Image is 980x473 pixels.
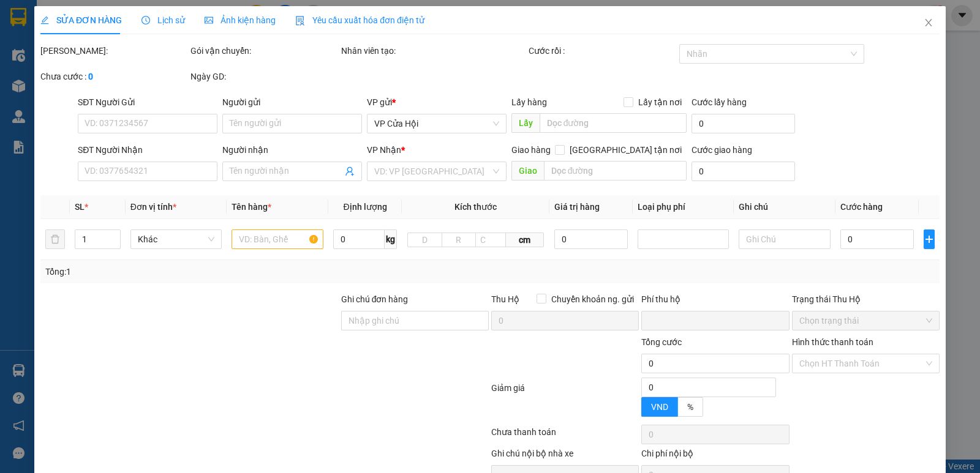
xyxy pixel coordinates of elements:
[529,44,676,58] div: Cước rồi :
[341,44,527,58] div: Nhân viên tạo:
[205,15,276,25] span: Ảnh kiện hàng
[40,44,188,58] div: [PERSON_NAME]:
[205,16,213,24] span: picture
[78,143,217,157] div: SĐT Người Nhận
[45,265,379,278] div: Tổng: 1
[511,97,547,107] span: Lấy hàng
[641,337,682,347] span: Tổng cước
[544,161,687,181] input: Dọc đường
[506,233,544,247] span: cm
[692,162,795,181] input: Cước giao hàng
[565,143,687,157] span: [GEOGRAPHIC_DATA] tận nơi
[385,229,397,249] span: kg
[491,294,519,304] span: Thu Hộ
[799,311,932,330] span: Chọn trạng thái
[454,202,497,212] span: Kích thước
[190,70,338,83] div: Ngày GD:
[734,195,835,219] th: Ghi chú
[45,229,65,249] button: delete
[633,195,734,219] th: Loại phụ phí
[138,230,215,248] span: Khác
[641,292,789,311] div: Phí thu hộ
[490,425,640,447] div: Chưa thanh toán
[341,311,489,330] input: Ghi chú đơn hàng
[692,145,752,155] label: Cước giao hàng
[367,145,401,155] span: VP Nhận
[40,15,122,25] span: SỬA ĐƠN HÀNG
[692,97,747,107] label: Cước lấy hàng
[295,15,424,25] span: Yêu cầu xuất hóa đơn điện tử
[222,143,362,157] div: Người nhận
[374,114,499,133] span: VP Cửa Hội
[344,202,387,212] span: Định lượng
[840,202,883,212] span: Cước hàng
[222,95,362,109] div: Người gửi
[511,161,544,181] span: Giao
[295,16,305,26] img: icon
[190,44,338,58] div: Gói vận chuyển:
[739,229,831,249] input: Ghi Chú
[511,113,540,133] span: Lấy
[78,95,217,109] div: SĐT Người Gửi
[341,294,409,304] label: Ghi chú đơn hàng
[367,95,507,109] div: VP gửi
[511,145,551,155] span: Giao hàng
[345,166,355,176] span: user-add
[651,402,668,412] span: VND
[490,381,640,422] div: Giảm giá
[407,233,442,247] input: D
[687,402,693,412] span: %
[554,202,600,212] span: Giá trị hàng
[232,229,323,249] input: VD: Bàn, Ghế
[540,113,687,133] input: Dọc đường
[641,447,789,465] div: Chi phí nội bộ
[75,202,85,212] span: SL
[924,18,933,28] span: close
[911,6,946,40] button: Close
[633,95,687,109] span: Lấy tận nơi
[442,233,476,247] input: R
[475,233,507,247] input: C
[924,234,934,244] span: plus
[141,16,150,24] span: clock-circle
[792,337,873,347] label: Hình thức thanh toán
[40,70,188,83] div: Chưa cước :
[88,72,93,81] b: 0
[40,16,49,24] span: edit
[491,447,639,465] div: Ghi chú nội bộ nhà xe
[792,292,940,306] div: Trạng thái Thu Hộ
[130,202,176,212] span: Đơn vị tính
[232,202,271,212] span: Tên hàng
[546,292,639,306] span: Chuyển khoản ng. gửi
[692,114,795,133] input: Cước lấy hàng
[924,229,935,249] button: plus
[141,15,185,25] span: Lịch sử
